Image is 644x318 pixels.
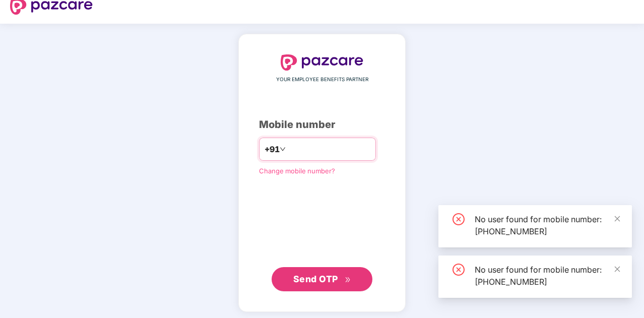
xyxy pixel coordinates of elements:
[453,213,465,225] span: close-circle
[475,213,620,237] div: No user found for mobile number: [PHONE_NUMBER]
[453,264,465,276] span: close-circle
[614,215,621,222] span: close
[276,76,368,84] span: YOUR EMPLOYEE BENEFITS PARTNER
[259,167,335,175] a: Change mobile number?
[345,277,351,283] span: double-right
[259,117,385,133] div: Mobile number
[475,264,620,288] div: No user found for mobile number: [PHONE_NUMBER]
[293,274,338,284] span: Send OTP
[272,267,372,291] button: Send OTPdouble-right
[614,266,621,273] span: close
[281,54,363,71] img: logo
[265,143,280,156] span: +91
[280,146,286,152] span: down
